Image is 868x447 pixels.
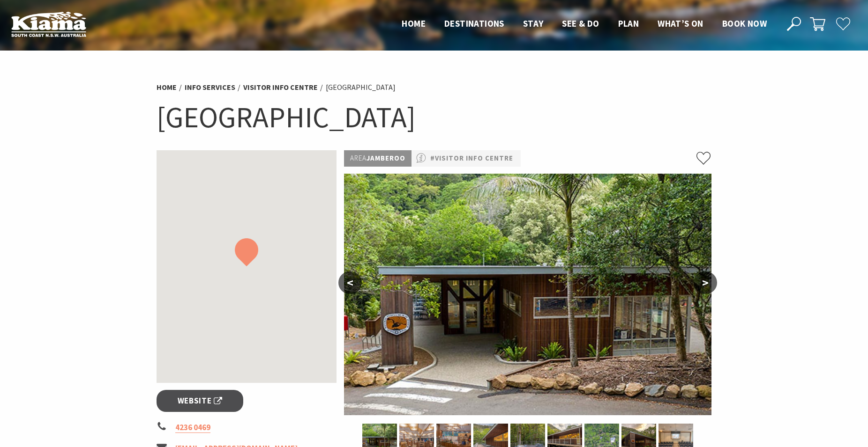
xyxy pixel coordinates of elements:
img: Kiama Logo [11,11,86,37]
span: Plan [618,18,639,29]
a: Info Services [185,82,235,92]
h1: [GEOGRAPHIC_DATA] [157,98,711,136]
span: See & Do [562,18,599,29]
span: What’s On [658,18,703,29]
p: Jamberoo [344,150,412,167]
button: > [694,271,717,294]
img: Exterior of Minnamurra Rainforest Centre with zebra crossing in the foreground and rainforest in the [344,174,711,415]
nav: Main Menu [392,16,776,32]
a: Website [157,390,243,412]
span: Book now [722,18,767,29]
span: Area [350,154,367,162]
li: [GEOGRAPHIC_DATA] [326,81,396,94]
span: Website [178,395,223,407]
span: Stay [523,18,544,29]
span: Home [402,18,426,29]
a: Home [157,82,177,92]
a: 4236 0469 [175,422,210,433]
span: Destinations [444,18,504,29]
a: Visitor Info Centre [243,82,318,92]
button: < [338,271,362,294]
a: #Visitor Info Centre [430,153,513,164]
